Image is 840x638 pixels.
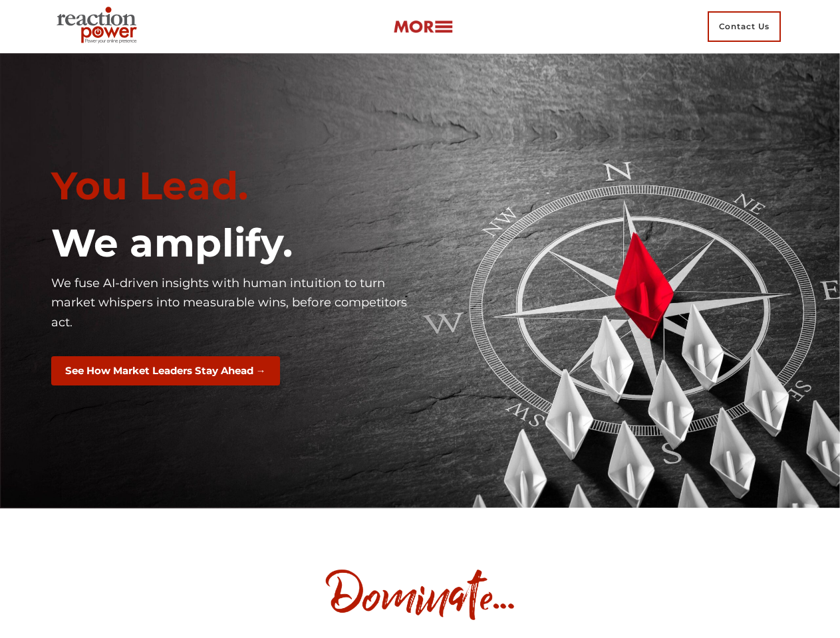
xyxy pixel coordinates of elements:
[708,11,781,42] span: Contact Us
[51,356,280,386] button: See How Market Leaders Stay Ahead →
[51,220,410,267] h1: We amplify.
[51,274,410,333] p: We fuse AI-driven insights with human intuition to turn market whispers into measurable wins, bef...
[393,19,453,35] img: more-btn.png
[51,162,249,209] span: You Lead.
[51,363,280,377] a: See How Market Leaders Stay Ahead →
[51,3,148,51] img: Executive Branding | Personal Branding Agency
[321,565,520,625] img: Dominate image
